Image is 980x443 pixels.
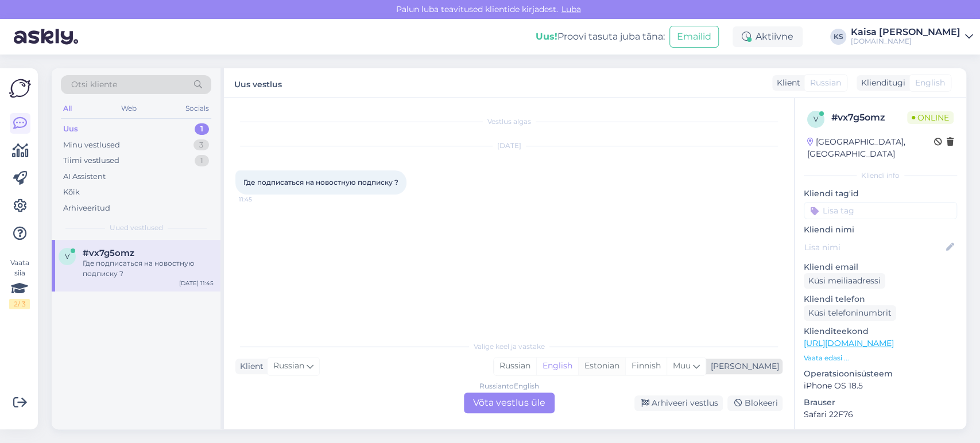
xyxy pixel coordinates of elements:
[195,123,209,135] div: 1
[63,186,80,198] div: Kõik
[804,368,957,380] p: Operatsioonisüsteem
[807,136,934,160] div: [GEOGRAPHIC_DATA], [GEOGRAPHIC_DATA]
[727,395,783,411] div: Blokeeri
[706,360,779,372] div: [PERSON_NAME]
[851,37,960,46] div: [DOMAIN_NAME]
[804,305,896,321] div: Küsi telefoninumbrit
[915,77,945,89] span: English
[804,170,957,181] div: Kliendi info
[61,101,74,116] div: All
[857,77,905,89] div: Klienditugi
[63,139,120,151] div: Minu vestlused
[235,141,783,151] div: [DATE]
[464,393,555,413] div: Võta vestlus üle
[119,101,139,116] div: Web
[772,77,800,89] div: Klient
[804,409,957,421] p: Safari 22F76
[831,111,907,125] div: # vx7g5omz
[804,293,957,305] p: Kliendi telefon
[234,75,282,91] label: Uus vestlus
[804,202,957,219] input: Lisa tag
[239,195,282,204] span: 11:45
[235,360,264,372] div: Klient
[63,171,106,182] div: AI Assistent
[9,77,31,99] img: Askly Logo
[235,341,783,352] div: Valige keel ja vastake
[479,381,539,391] div: Russian to English
[804,273,885,289] div: Küsi meiliaadressi
[83,258,214,279] div: Где подписаться на новостную подписку ?
[63,203,110,214] div: Arhiveeritud
[804,241,944,254] input: Lisa nimi
[733,26,803,47] div: Aktiivne
[179,279,214,287] div: [DATE] 11:45
[669,26,719,48] button: Emailid
[851,28,960,37] div: Kaisa [PERSON_NAME]
[804,325,957,337] p: Klienditeekond
[814,115,818,123] span: v
[9,258,30,309] div: Vaata siia
[804,397,957,409] p: Brauser
[65,252,69,261] span: v
[907,111,954,124] span: Online
[804,188,957,200] p: Kliendi tag'id
[63,155,119,166] div: Tiimi vestlused
[71,79,117,91] span: Otsi kliente
[63,123,78,135] div: Uus
[494,357,536,375] div: Russian
[578,357,625,375] div: Estonian
[273,360,304,372] span: Russian
[804,224,957,236] p: Kliendi nimi
[235,116,783,127] div: Vestlus algas
[634,395,723,411] div: Arhiveeri vestlus
[804,261,957,273] p: Kliendi email
[804,338,894,348] a: [URL][DOMAIN_NAME]
[243,178,398,186] span: Где подписаться на новостную подписку ?
[673,360,691,371] span: Muu
[183,101,211,116] div: Socials
[830,29,846,45] div: KS
[851,28,973,46] a: Kaisa [PERSON_NAME][DOMAIN_NAME]
[83,248,134,258] span: #vx7g5omz
[9,299,30,309] div: 2 / 3
[558,4,584,14] span: Luba
[810,77,841,89] span: Russian
[110,223,163,233] span: Uued vestlused
[193,139,209,151] div: 3
[536,30,665,44] div: Proovi tasuta juba täna:
[195,155,209,166] div: 1
[536,31,557,42] b: Uus!
[804,353,957,363] p: Vaata edasi ...
[625,357,667,375] div: Finnish
[804,380,957,392] p: iPhone OS 18.5
[536,357,578,375] div: English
